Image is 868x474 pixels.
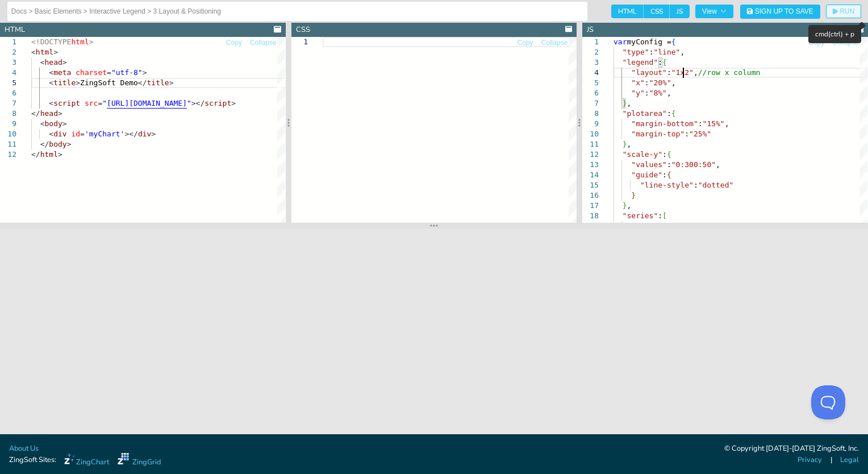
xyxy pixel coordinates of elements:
[640,181,694,189] span: "line-style"
[44,58,62,66] span: head
[582,88,599,98] div: 6
[582,211,599,221] div: 18
[703,119,725,128] span: "15%"
[249,38,277,48] button: Collapse
[623,211,658,220] span: "series"
[71,38,89,46] span: html
[645,89,649,97] span: :
[582,37,599,47] div: 1
[662,58,667,66] span: {
[815,30,854,39] span: cmd(ctrl) + p
[662,211,667,220] span: [
[658,58,663,66] span: :
[632,222,636,230] span: {
[80,130,85,138] span: =
[808,38,825,48] button: Copy
[831,455,832,465] span: |
[627,99,632,107] span: ,
[49,130,53,138] span: <
[582,129,599,139] div: 10
[226,39,242,46] span: Copy
[40,58,45,66] span: <
[632,89,645,97] span: "y"
[85,130,124,138] span: 'myChart'
[58,150,62,159] span: >
[698,68,761,77] span: //row x column
[658,211,663,220] span: :
[582,78,599,88] div: 5
[53,48,58,56] span: >
[645,78,649,87] span: :
[694,181,698,189] span: :
[798,455,822,465] a: Privacy
[98,99,102,107] span: =
[151,130,156,138] span: >
[667,68,671,77] span: :
[49,78,53,87] span: <
[582,149,599,160] div: 12
[740,5,820,19] button: Sign Up to Save
[716,160,720,169] span: ,
[698,119,703,128] span: :
[40,119,45,128] span: <
[124,130,137,138] span: ></
[138,130,151,138] span: div
[80,78,138,87] span: ZingSoft Demo
[102,99,107,107] span: "
[62,119,67,128] span: >
[250,39,277,46] span: Collapse
[31,48,36,56] span: <
[205,99,231,107] span: script
[632,191,636,199] span: }
[627,38,671,46] span: myConfig =
[291,37,308,47] div: 1
[698,181,734,189] span: "dotted"
[582,47,599,57] div: 2
[9,443,39,454] a: About Us
[582,119,599,129] div: 9
[49,68,53,77] span: <
[107,99,187,107] span: [URL][DOMAIN_NAME]
[40,140,49,148] span: </
[632,119,698,128] span: "margin-bottom"
[694,68,698,77] span: ,
[582,160,599,170] div: 13
[118,453,161,468] a: ZingGrid
[662,171,667,179] span: :
[623,48,649,56] span: "type"
[623,140,627,148] span: }
[840,455,859,465] a: Legal
[611,5,644,18] span: HTML
[667,171,671,179] span: {
[695,5,733,18] button: View
[582,68,599,78] div: 4
[832,39,859,46] span: Collapse
[614,38,627,46] span: var
[654,48,681,56] span: "line"
[670,5,690,18] span: JS
[644,5,670,18] span: CSS
[632,160,667,169] span: "values"
[582,190,599,201] div: 16
[226,38,243,48] button: Copy
[64,453,109,468] a: ZingChart
[89,38,94,46] span: >
[76,78,80,87] span: >
[662,150,667,159] span: :
[808,39,824,46] span: Copy
[685,130,690,138] span: :
[724,443,859,455] div: © Copyright [DATE]-[DATE] ZingSoft, Inc.
[582,170,599,180] div: 14
[296,24,310,35] div: CSS
[49,99,53,107] span: <
[623,99,627,107] span: }
[85,99,98,107] span: src
[53,99,80,107] span: script
[667,150,671,159] span: {
[541,38,569,48] button: Collapse
[826,5,861,18] button: RUN
[632,130,685,138] span: "margin-top"
[632,78,645,87] span: "x"
[11,2,583,20] input: Untitled Demo
[31,150,40,159] span: </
